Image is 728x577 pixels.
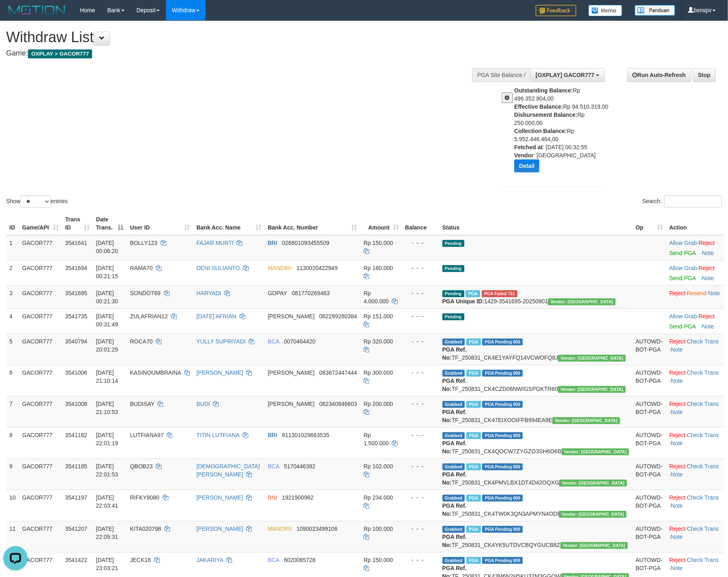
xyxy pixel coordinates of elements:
span: 3541735 [65,313,88,320]
span: Pending [442,290,464,297]
b: Outstanding Balance: [514,87,573,94]
span: [DATE] 00:06:20 [96,240,118,254]
a: Stop [693,68,716,82]
span: PGA Pending [482,495,523,502]
b: PGA Ref. No: [442,409,467,423]
div: PGA Site Balance / [472,68,530,82]
h4: Game: [6,49,477,58]
th: Bank Acc. Name: activate to sort column ascending [193,212,264,235]
span: Rp 4.000.000 [364,290,389,305]
span: 3541422 [65,557,88,563]
img: panduan.png [635,5,675,16]
span: Rp 200.000 [364,401,393,407]
span: BCA [268,463,279,470]
td: · · [666,365,724,396]
a: BUDI [196,401,210,407]
button: Detail [514,159,539,172]
span: MANDIRI [268,265,292,271]
div: - - - [405,337,436,345]
b: Fetched at [514,144,543,150]
span: 3541006 [65,369,88,376]
a: Run Auto-Refresh [627,68,691,82]
td: GACOR777 [19,285,62,309]
a: [PERSON_NAME] [196,494,243,501]
span: Rp 1.500.000 [364,432,389,446]
th: Trans ID: activate to sort column ascending [62,212,93,235]
th: Amount: activate to sort column ascending [361,212,402,235]
span: [DATE] 00:21:30 [96,290,118,305]
span: Copy 081770269463 to clipboard [292,290,330,296]
span: Marked by bsnwdpga [466,463,481,470]
span: Marked by bsnwdpga [466,370,481,377]
a: FAJAR MURTI [196,240,234,246]
span: RIFKY8080 [130,494,159,501]
span: Copy 0070464420 to clipboard [284,338,316,345]
span: Marked by bsnwdpga [466,432,481,439]
input: Search: [664,195,722,208]
td: AUTOWD-BOT-PGA [632,459,666,490]
td: AUTOWD-BOT-PGA [632,365,666,396]
span: KITA020798 [130,526,161,532]
td: 4 [6,309,19,334]
span: Vendor URL: https://checkout4.1velocity.biz [558,386,626,393]
span: 3541207 [65,526,88,532]
label: Show entries [6,195,68,208]
div: - - - [405,239,436,247]
a: Reject [699,240,715,246]
span: Grabbed [442,432,465,439]
span: Vendor URL: https://checkout4.1velocity.biz [559,480,627,487]
span: [OXPLAY] GACOR777 [536,72,595,78]
span: Copy 6020085728 to clipboard [284,557,316,563]
b: PGA Ref. No: [442,440,467,455]
span: BRI [268,240,277,246]
span: Vendor URL: https://checkout4.1velocity.biz [552,417,620,424]
a: Note [671,409,683,415]
div: Rp 496.352.804,00 Rp 94.510.319,00 Rp 250.000,00 Rp 5.952.446.464,00 : [DATE] 00:32:55 : [GEOGRAP... [514,86,609,178]
td: AUTOWD-BOT-PGA [632,334,666,365]
span: Pending [442,240,464,247]
span: [DATE] 22:01:19 [96,432,118,446]
span: [PERSON_NAME] [268,313,314,320]
span: Vendor URL: https://checkout4.1velocity.biz [559,511,627,518]
span: Marked by bsnwdpga [466,401,481,408]
a: Reject [699,313,715,320]
th: Status [439,212,633,235]
img: Button%20Memo.svg [588,5,623,16]
b: Vendor [514,152,533,159]
span: Copy 082299280384 to clipboard [319,313,357,320]
td: 3 [6,285,19,309]
th: Game/API: activate to sort column ascending [19,212,62,235]
a: Allow Grab [669,313,697,320]
a: Reject [669,432,685,438]
b: PGA Ref. No: [442,502,467,517]
a: Allow Grab [669,240,697,246]
span: Rp 150.000 [364,557,393,563]
span: Copy 1130020422949 to clipboard [296,265,337,271]
span: [DATE] 00:21:15 [96,265,118,279]
td: TF_250831_CK4CZD06NWIGSPGKTR60 [439,365,633,396]
span: [PERSON_NAME] [268,401,314,407]
span: [DATE] 21:10:14 [96,369,118,384]
span: BCA [268,338,279,345]
a: Check Trans [687,463,719,470]
span: Vendor URL: https://checkout4.1velocity.biz [560,542,628,549]
td: GACOR777 [19,334,62,365]
a: Check Trans [687,369,719,376]
span: Rp 160.000 [364,265,393,271]
span: PGA Pending [482,339,523,345]
div: - - - [405,431,436,439]
span: [DATE] 22:01:53 [96,463,118,478]
span: Copy 082340946603 to clipboard [319,401,357,407]
a: Reject [669,557,685,563]
a: JAKARIYA [196,557,223,563]
td: · [666,309,724,334]
a: Note [702,250,714,256]
span: [DATE] 20:01:29 [96,338,118,353]
a: Note [671,502,683,509]
td: GACOR777 [19,459,62,490]
td: GACOR777 [19,427,62,459]
button: [OXPLAY] GACOR777 [530,68,605,82]
a: Check Trans [687,526,719,532]
span: 3541185 [65,463,88,470]
h1: Withdraw List [6,29,477,45]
